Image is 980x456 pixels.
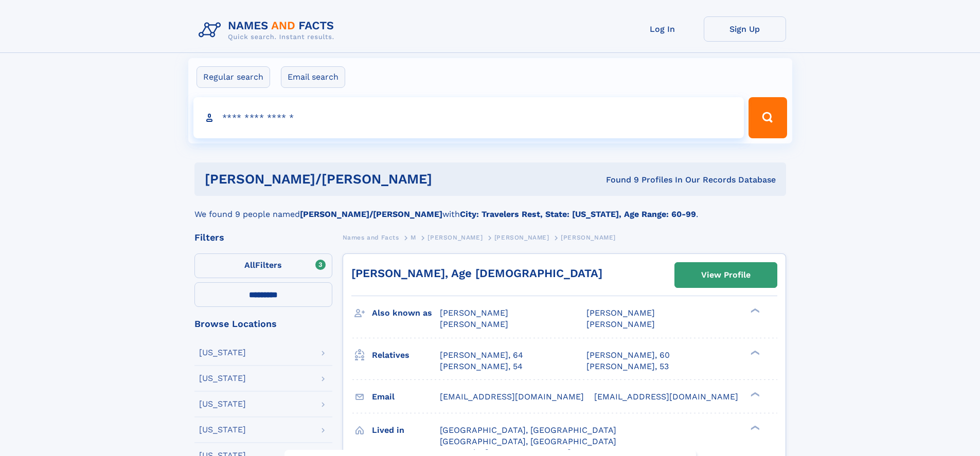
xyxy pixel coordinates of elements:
[300,209,442,219] b: [PERSON_NAME]/[PERSON_NAME]
[199,400,246,408] div: [US_STATE]
[197,66,270,88] label: Regular search
[194,233,332,242] div: Filters
[748,391,760,397] div: ❯
[199,349,246,357] div: [US_STATE]
[675,263,777,287] a: View Profile
[205,173,519,186] h1: [PERSON_NAME]/[PERSON_NAME]
[586,361,669,372] a: [PERSON_NAME], 53
[372,388,440,406] h3: Email
[561,234,616,241] span: [PERSON_NAME]
[749,97,787,138] button: Search Button
[621,16,704,42] a: Log In
[427,234,483,241] span: [PERSON_NAME]
[440,361,523,372] a: [PERSON_NAME], 54
[748,349,760,356] div: ❯
[460,209,696,219] b: City: Travelers Rest, State: [US_STATE], Age Range: 60-99
[411,234,416,241] span: M
[440,308,508,318] span: [PERSON_NAME]
[440,436,616,446] span: [GEOGRAPHIC_DATA], [GEOGRAPHIC_DATA]
[199,374,246,382] div: [US_STATE]
[199,426,246,434] div: [US_STATE]
[440,319,508,329] span: [PERSON_NAME]
[440,392,584,402] span: [EMAIL_ADDRESS][DOMAIN_NAME]
[586,319,655,329] span: [PERSON_NAME]
[748,424,760,431] div: ❯
[494,231,549,244] a: [PERSON_NAME]
[586,350,670,361] a: [PERSON_NAME], 60
[494,234,549,241] span: [PERSON_NAME]
[351,267,602,280] a: [PERSON_NAME], Age [DEMOGRAPHIC_DATA]
[343,231,399,244] a: Names and Facts
[194,196,786,221] div: We found 9 people named with .
[372,422,440,439] h3: Lived in
[194,16,343,44] img: Logo Names and Facts
[193,97,744,138] input: search input
[748,307,760,314] div: ❯
[194,319,332,329] div: Browse Locations
[594,392,738,402] span: [EMAIL_ADDRESS][DOMAIN_NAME]
[519,174,776,186] div: Found 9 Profiles In Our Records Database
[440,425,616,435] span: [GEOGRAPHIC_DATA], [GEOGRAPHIC_DATA]
[244,260,255,270] span: All
[586,308,655,318] span: [PERSON_NAME]
[372,346,440,364] h3: Relatives
[427,231,483,244] a: [PERSON_NAME]
[372,304,440,322] h3: Also known as
[411,231,416,244] a: M
[281,66,345,88] label: Email search
[194,253,332,278] label: Filters
[704,16,786,42] a: Sign Up
[440,350,523,361] a: [PERSON_NAME], 64
[701,263,751,287] div: View Profile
